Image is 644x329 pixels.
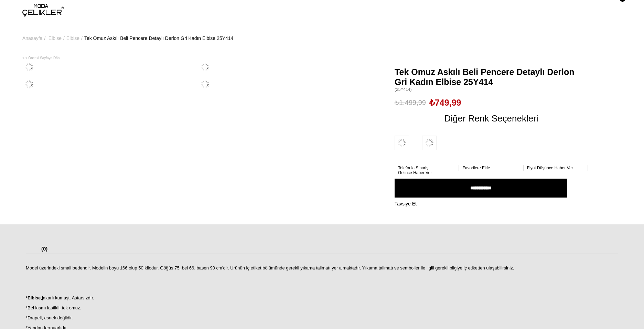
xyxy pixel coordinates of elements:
[398,170,432,175] span: Gelince Haber Ver
[22,60,36,74] img: Derlon eelbise 25Y414
[398,170,455,175] a: Gelince Haber Ver
[422,136,437,150] img: Tek Omuz Askılı Beli Pencere Detaylı Derlon Siyah Kadın Elbise 25Y414
[462,166,490,170] span: Favorilere Ekle
[395,136,409,150] img: Tek Omuz Askılı Beli Pencere Detaylı Derlon Kırmızı Kadın Elbise 25Y414
[395,87,588,92] span: (25Y414)
[198,77,212,91] img: Derlon eelbise 25Y414
[395,97,426,108] span: ₺1.499,99
[444,113,538,124] span: Diğer Renk Seçenekleri
[429,97,461,108] span: ₺749,99
[66,21,79,56] a: Elbise
[22,21,47,56] li: >
[527,166,584,170] a: Fiyat Düşünce Haber Ver
[49,21,62,56] a: Elbise
[49,21,66,56] li: >
[22,77,36,91] img: Derlon eelbise 25Y414
[198,60,212,74] img: Derlon eelbise 25Y414
[41,246,47,252] span: (0)
[398,166,428,170] span: Telefonla Sipariş
[41,246,47,254] a: (0)
[84,21,233,56] a: Tek Omuz Askılı Beli Pencere Detaylı Derlon Gri Kadın Elbise 25Y414
[26,305,618,311] p: *Bel kısmı lastikli, tek omuz.
[398,166,455,170] a: Telefonla Sipariş
[26,295,618,301] p: jakarlı kumaşt. Astarsızdır.
[26,265,618,271] p: Model üzerindeki small bedendir. Modelin boyu 166 olup 50 kilodur. Göğüs 75, bel 66. basen 90 cm'...
[395,201,417,206] span: Tavsiye Et
[527,166,573,170] span: Fiyat Düşünce Haber Ver
[26,315,618,321] p: *Drapeli, esnek değildir.
[22,4,64,17] img: logo
[22,21,42,56] a: Anasayfa
[66,21,84,56] li: >
[26,295,42,300] strong: *Elbise,
[462,166,520,170] a: Favorilere Ekle
[395,67,588,87] span: Tek Omuz Askılı Beli Pencere Detaylı Derlon Gri Kadın Elbise 25Y414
